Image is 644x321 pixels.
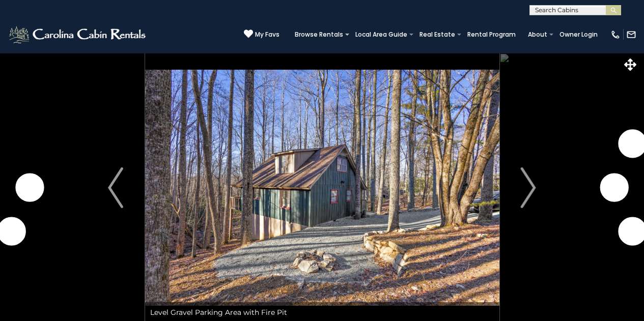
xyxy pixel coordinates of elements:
img: mail-regular-white.png [626,30,636,40]
a: About [523,27,552,42]
a: Browse Rentals [290,27,348,42]
img: White-1-2.png [8,24,149,45]
a: Owner Login [554,27,603,42]
a: My Favs [244,29,279,40]
img: phone-regular-white.png [610,30,621,40]
img: arrow [108,167,123,208]
a: Rental Program [462,27,521,42]
img: arrow [521,167,536,208]
a: Local Area Guide [350,27,412,42]
a: Real Estate [414,27,460,42]
span: My Favs [255,30,279,39]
